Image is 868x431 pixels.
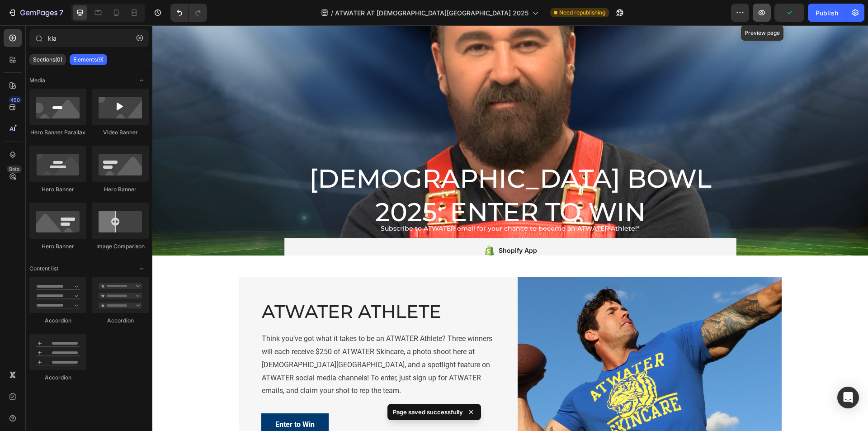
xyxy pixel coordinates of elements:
[393,407,463,417] p: Page saved successfully
[29,317,86,325] div: Accordion
[123,394,162,405] p: Enter to Win
[837,387,859,408] div: Open Intercom Messenger
[816,8,838,18] div: Publish
[346,220,385,231] div: Shopify App
[92,317,149,325] div: Accordion
[29,242,86,251] div: Hero Banner
[808,4,846,22] button: Publish
[170,4,207,22] div: Undo/Redo
[108,274,351,299] h2: ATWATER ATHLETE
[228,199,487,207] span: Subscribe to ATWATER email for your chance to become an ATWATER Athlete!*
[29,76,45,85] span: Media
[59,7,63,18] p: 7
[4,4,67,22] button: 7
[92,242,149,251] div: Image Comparison
[109,307,350,372] p: Think you’ve got what it takes to be an ATWATER Athlete? Three winners will each receive $250 of ...
[559,9,605,17] span: Need republishing
[92,128,149,137] div: Video Banner
[73,56,104,63] p: Elements(9)
[92,185,149,194] div: Hero Banner
[335,8,528,18] span: ATWATER AT [DEMOGRAPHIC_DATA][GEOGRAPHIC_DATA] 2025
[108,388,177,411] a: Enter to Win
[134,261,149,276] span: Toggle open
[29,185,86,194] div: Hero Banner
[331,8,333,18] span: /
[152,25,868,431] iframe: Design area
[7,166,22,173] div: Beta
[29,374,86,382] div: Accordion
[9,96,22,104] div: 450
[29,29,149,47] input: Search Sections & Elements
[134,73,149,88] span: Toggle open
[33,56,62,63] p: Sections(0)
[29,265,58,273] span: Content list
[29,128,86,137] div: Hero Banner Parallax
